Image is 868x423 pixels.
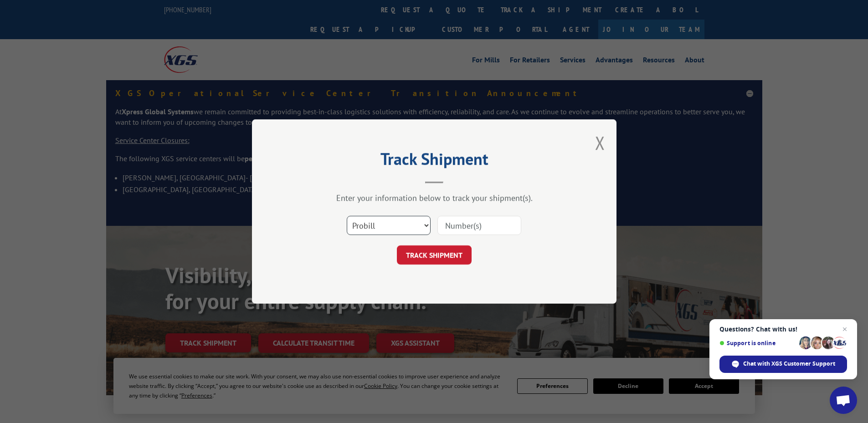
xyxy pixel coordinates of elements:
[437,216,521,235] input: Number(s)
[719,326,847,333] span: Questions? Chat with us!
[743,360,835,368] span: Chat with XGS Customer Support
[595,131,605,155] button: Close modal
[298,193,571,203] div: Enter your information below to track your shipment(s).
[830,387,857,414] a: Open chat
[397,245,472,265] button: TRACK SHIPMENT
[719,356,847,373] span: Chat with XGS Customer Support
[719,340,796,347] span: Support is online
[298,153,571,170] h2: Track Shipment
